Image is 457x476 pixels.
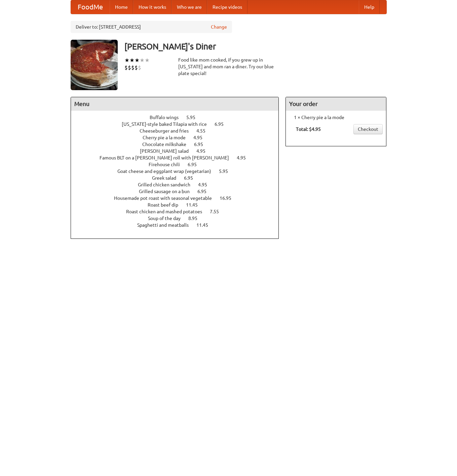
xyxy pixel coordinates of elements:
[124,40,387,53] h3: [PERSON_NAME]'s Diner
[140,128,218,134] a: Cheeseburger and fries 4.55
[71,0,110,14] a: FoodMe
[196,128,212,134] span: 4.55
[172,0,207,14] a: Who we are
[152,175,205,181] a: Greek salad 6.95
[135,57,140,64] li: ★
[124,64,128,71] li: $
[197,189,213,194] span: 6.95
[237,155,253,160] span: 4.95
[117,169,240,174] a: Goat cheese and eggplant wrap (vegetarian) 5.95
[149,162,187,167] span: Firehouse chili
[178,57,279,77] div: Food like mom cooked, if you grew up in [US_STATE] and mom ran a diner. Try our blue plate special!
[148,202,185,208] span: Roast beef dip
[100,155,236,160] span: Famous BLT on a [PERSON_NAME] roll with [PERSON_NAME]
[126,209,209,214] span: Roast chicken and mashed potatoes
[135,64,138,71] li: $
[142,142,193,147] span: Chocolate milkshake
[196,222,215,228] span: 11.45
[114,195,244,201] a: Housemade pot roast with seasonal vegetable 16.95
[186,202,204,208] span: 11.45
[196,148,212,154] span: 4.95
[138,182,220,187] a: Grilled chicken sandwich 4.95
[71,97,279,111] h4: Menu
[139,189,196,194] span: Grilled sausage on a bun
[219,169,235,174] span: 5.95
[140,57,145,64] li: ★
[353,124,383,134] a: Checkout
[110,0,133,14] a: Home
[149,162,209,167] a: Firehouse chili 6.95
[142,142,216,147] a: Chocolate milkshake 6.95
[211,24,227,30] a: Change
[215,121,230,127] span: 6.95
[150,115,208,120] a: Buffalo wings 5.95
[122,121,236,127] a: [US_STATE]-style baked Tilapia with rice 6.95
[133,0,172,14] a: How it works
[148,216,210,221] a: Soup of the day 8.95
[122,121,214,127] span: [US_STATE]-style baked Tilapia with rice
[124,57,129,64] li: ★
[100,155,258,160] a: Famous BLT on a [PERSON_NAME] roll with [PERSON_NAME] 4.95
[296,126,321,132] b: Total: $4.95
[286,97,386,111] h4: Your order
[138,64,141,71] li: $
[152,175,183,181] span: Greek salad
[137,222,221,228] a: Spaghetti and meatballs 11.45
[148,202,210,208] a: Roast beef dip 11.45
[207,0,247,14] a: Recipe videos
[143,135,192,140] span: Cherry pie a la mode
[129,57,135,64] li: ★
[138,182,197,187] span: Grilled chicken sandwich
[143,135,215,140] a: Cherry pie a la mode 4.95
[188,162,203,167] span: 6.95
[114,195,219,201] span: Housemade pot roast with seasonal vegetable
[186,115,202,120] span: 5.95
[359,0,380,14] a: Help
[289,114,383,121] li: 1 × Cherry pie a la mode
[139,189,219,194] a: Grilled sausage on a bun 6.95
[128,64,131,71] li: $
[220,195,238,201] span: 16.95
[198,182,214,187] span: 4.95
[150,115,185,120] span: Buffalo wings
[193,135,209,140] span: 4.95
[71,40,118,90] img: angular.jpg
[188,216,204,221] span: 8.95
[126,209,231,214] a: Roast chicken and mashed potatoes 7.55
[210,209,226,214] span: 7.55
[194,142,210,147] span: 6.95
[145,57,150,64] li: ★
[148,216,187,221] span: Soup of the day
[184,175,200,181] span: 6.95
[117,169,218,174] span: Goat cheese and eggplant wrap (vegetarian)
[131,64,135,71] li: $
[140,148,195,154] span: [PERSON_NAME] salad
[71,21,232,33] div: Deliver to: [STREET_ADDRESS]
[140,148,218,154] a: [PERSON_NAME] salad 4.95
[140,128,195,134] span: Cheeseburger and fries
[137,222,195,228] span: Spaghetti and meatballs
